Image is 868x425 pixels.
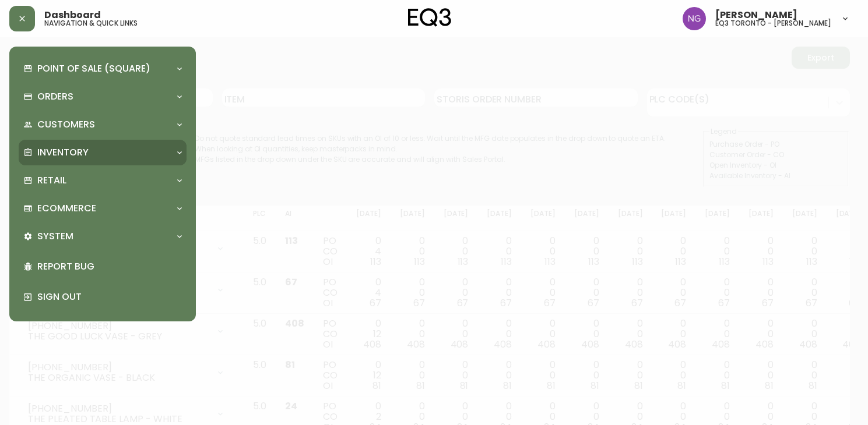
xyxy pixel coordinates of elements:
[44,20,138,27] h5: navigation & quick links
[19,252,187,282] div: Report Bug
[37,260,182,273] p: Report Bug
[19,282,187,312] div: Sign Out
[19,168,187,193] div: Retail
[19,140,187,165] div: Inventory
[37,90,73,103] p: Orders
[19,56,187,82] div: Point of Sale (Square)
[19,112,187,137] div: Customers
[715,10,797,20] span: [PERSON_NAME]
[19,84,187,109] div: Orders
[37,62,150,75] p: Point of Sale (Square)
[37,118,95,131] p: Customers
[37,174,66,187] p: Retail
[44,10,101,20] span: Dashboard
[37,202,96,215] p: Ecommerce
[37,291,182,303] p: Sign Out
[19,224,187,249] div: System
[408,8,451,27] img: logo
[683,7,706,30] img: e41bb40f50a406efe12576e11ba219ad
[37,230,73,243] p: System
[37,146,89,159] p: Inventory
[715,20,831,27] h5: eq3 toronto - [PERSON_NAME]
[19,196,187,221] div: Ecommerce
